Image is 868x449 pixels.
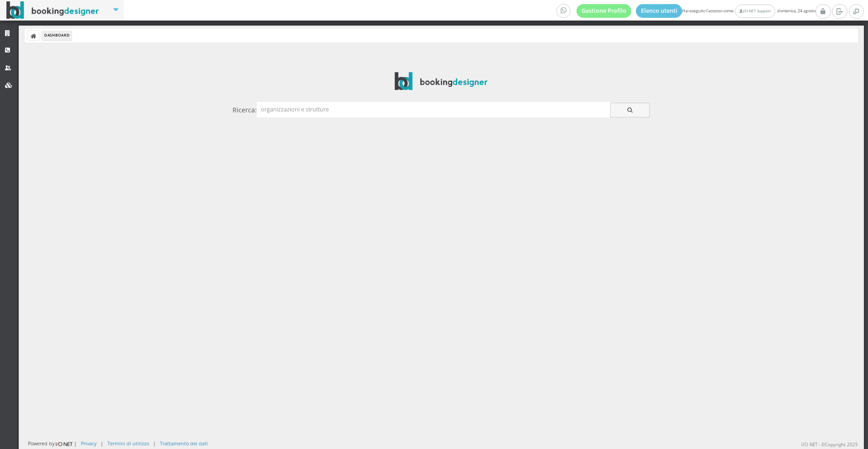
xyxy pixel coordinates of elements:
span: Hai eseguito l'accesso come: domenica, 24 agosto [556,4,815,18]
a: Privacy [81,440,96,447]
img: ionet_small_logo.png [54,440,74,448]
div: | [153,440,156,447]
h4: Ricerca: [233,106,257,114]
li: Dashboard [42,31,72,41]
a: I/O NET Support [735,5,775,18]
a: Trattamento dei dati [160,440,208,447]
div: Powered by | [28,440,77,448]
img: BookingDesigner.com [395,72,487,90]
img: BookingDesigner.com [6,1,99,19]
input: organizzazioni e strutture [257,102,610,117]
a: Gestione Profilo [577,4,631,18]
a: Termini di utilizzo [107,440,149,447]
div: | [101,440,103,447]
a: Elenco utenti [636,4,683,18]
